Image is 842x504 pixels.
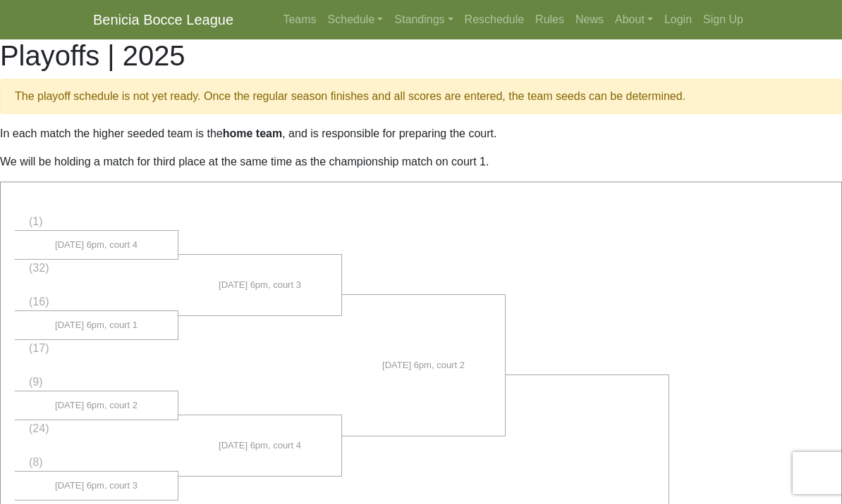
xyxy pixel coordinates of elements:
span: [DATE] 6pm, court 1 [55,318,138,332]
span: (9) [29,376,43,388]
span: [DATE] 6pm, court 2 [382,358,465,372]
a: Teams [277,6,322,34]
a: Reschedule [459,6,530,34]
a: Rules [530,6,570,34]
span: (8) [29,456,43,468]
a: Login [659,6,697,34]
span: (16) [29,296,49,308]
span: [DATE] 6pm, court 4 [55,238,138,252]
a: Benicia Bocce League [93,6,233,34]
span: (1) [29,215,43,227]
a: Sign Up [697,6,749,34]
a: About [609,6,659,34]
span: [DATE] 6pm, court 4 [219,439,301,453]
span: [DATE] 6pm, court 3 [55,479,138,493]
span: [DATE] 6pm, court 3 [219,278,301,292]
span: [DATE] 6pm, court 2 [55,398,138,412]
span: (17) [29,342,49,354]
span: (24) [29,422,49,434]
a: News [570,6,609,34]
span: (32) [29,262,49,274]
a: Standings [389,6,458,34]
a: Schedule [322,6,389,34]
strong: home team [223,127,282,139]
